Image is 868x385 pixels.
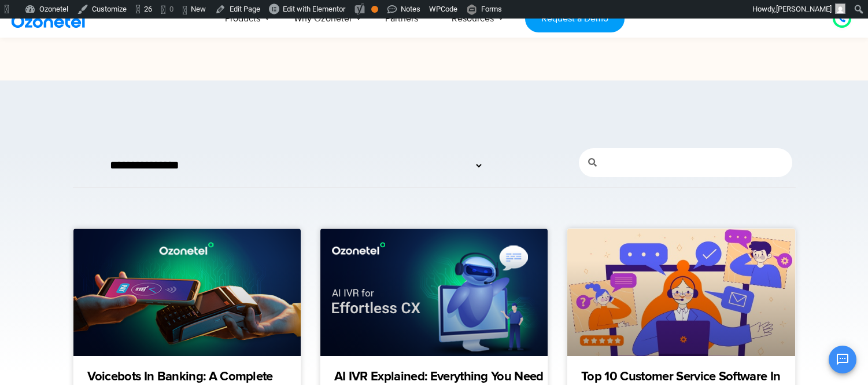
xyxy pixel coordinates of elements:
[525,5,624,32] a: Request a Demo
[776,5,832,13] span: [PERSON_NAME]
[283,5,345,13] span: Edit with Elementor
[371,6,378,13] div: OK
[829,346,856,373] button: Open chat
